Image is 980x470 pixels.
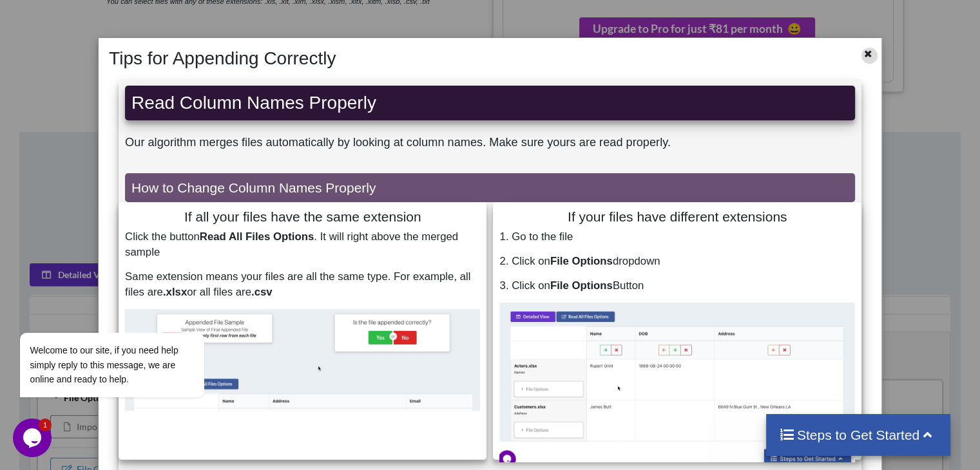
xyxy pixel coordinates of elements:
[550,279,613,292] b: File Options
[499,229,854,245] p: 1. Go to the file
[499,303,854,462] img: IndividualFilesDemo.gif
[499,254,854,269] p: 2. Click on dropdown
[131,180,849,196] h4: How to Change Column Names Properly
[125,134,855,151] p: Our algorithm merges files automatically by looking at column names. Make sure yours are read pro...
[131,92,849,114] h2: Read Column Names Properly
[102,48,812,70] h2: Tips for Appending Correctly
[13,418,54,457] iframe: chat widget
[125,269,480,300] p: Same extension means your files are all the same type. For example, all files are or all files are
[779,427,938,443] h4: Steps to Get Started
[499,278,854,294] p: 3. Click on Button
[13,216,245,412] iframe: chat widget
[499,209,854,225] h4: If your files have different extensions
[125,229,480,260] p: Click the button . It will right above the merged sample
[200,230,314,243] b: Read All Files Options
[550,255,613,267] b: File Options
[251,286,273,298] b: .csv
[125,309,480,411] img: ReadAllOptionsButton.gif
[125,209,480,225] h4: If all your files have the same extension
